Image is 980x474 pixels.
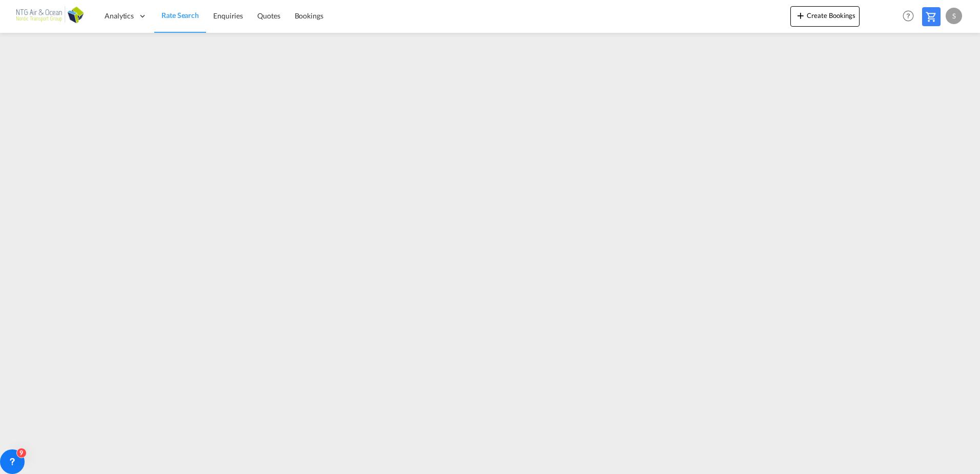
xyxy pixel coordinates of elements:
[900,7,917,25] span: Help
[105,11,134,21] span: Analytics
[900,7,922,26] div: Help
[15,5,85,28] img: af31b1c0b01f11ecbc353f8e72265e29.png
[295,11,323,20] span: Bookings
[257,11,280,20] span: Quotes
[794,9,807,22] md-icon: icon-plus 400-fg
[946,8,962,24] div: S
[161,11,199,19] span: Rate Search
[213,11,243,20] span: Enquiries
[790,6,860,27] button: icon-plus 400-fgCreate Bookings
